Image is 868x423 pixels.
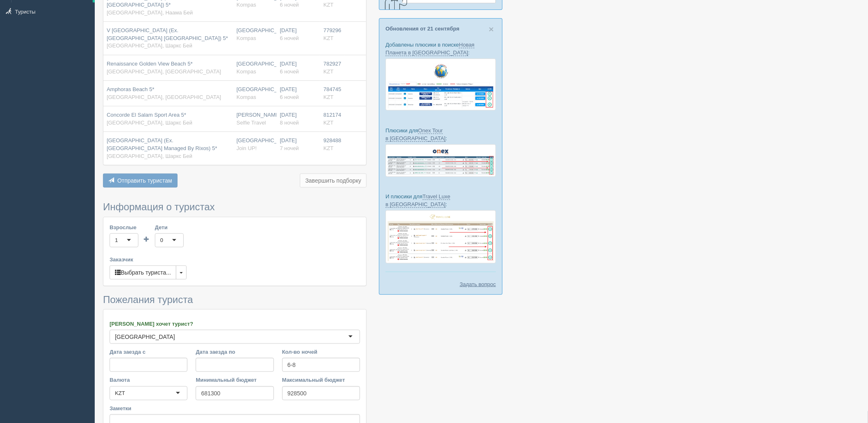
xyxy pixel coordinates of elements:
span: V [GEOGRAPHIC_DATA] (Ex. [GEOGRAPHIC_DATA] [GEOGRAPHIC_DATA]) 5* [107,27,228,41]
span: Renaissance Golden View Beach 5* [107,61,193,67]
span: 6 ночей [280,2,299,8]
span: Отправить туристам [117,177,172,184]
label: Дата заезда по [196,348,274,356]
span: Concorde El Salam Sport Area 5* [107,112,186,118]
img: onex-tour-proposal-crm-for-travel-agency.png [386,144,496,177]
span: Kompas [236,2,256,8]
img: travel-luxe-%D0%BF%D0%BE%D0%B4%D0%B1%D0%BE%D1%80%D0%BA%D0%B0-%D1%81%D1%80%D0%BC-%D0%B4%D0%BB%D1%8... [386,210,496,263]
span: [GEOGRAPHIC_DATA] (Ex. [GEOGRAPHIC_DATA] Managed By Rixos) 5* [107,137,217,151]
span: [GEOGRAPHIC_DATA], [GEOGRAPHIC_DATA] [107,68,221,75]
label: Заметки [110,404,360,412]
div: [GEOGRAPHIC_DATA] [236,27,273,42]
span: Kompas [236,35,256,41]
label: Максимальный бюджет [282,376,360,384]
div: 1 [115,236,118,244]
div: [DATE] [280,27,317,42]
span: [GEOGRAPHIC_DATA], Шаркс Бей [107,153,192,159]
span: Join UP! [236,145,257,151]
span: KZT [323,2,334,8]
div: 0 [160,236,163,244]
input: 7-10 или 7,10,14 [282,358,360,372]
a: Travel Luxe в [GEOGRAPHIC_DATA] [386,193,450,208]
span: 784745 [323,86,341,92]
span: 812174 [323,112,341,118]
div: [PERSON_NAME] [236,111,273,127]
div: [GEOGRAPHIC_DATA] [236,137,273,152]
a: Onex Tour в [GEOGRAPHIC_DATA] [386,127,446,142]
label: Дата заезда с [110,348,187,356]
a: Новая Планета в [GEOGRAPHIC_DATA] [386,42,475,56]
div: [DATE] [280,111,317,127]
span: 6 ночей [280,35,299,41]
span: 7 ночей [280,145,299,151]
span: 928488 [323,137,341,143]
span: 782927 [323,61,341,67]
label: [PERSON_NAME] хочет турист? [110,320,360,328]
label: Дети [155,223,184,231]
div: KZT [115,389,125,397]
div: [DATE] [280,60,317,75]
span: Kompas [236,94,256,100]
span: Пожелания туриста [103,294,193,305]
p: Добавлены плюсики в поиске : [386,41,496,56]
span: Selfie Travel [236,120,266,126]
div: [GEOGRAPHIC_DATA] [236,86,273,101]
span: 779296 [323,27,341,33]
span: KZT [323,120,334,126]
span: Amphoras Beach 5* [107,86,154,92]
span: 6 ночей [280,94,299,100]
button: Отправить туристам [103,174,178,188]
p: Плюсики для : [386,127,496,142]
span: 8 ночей [280,120,299,126]
span: × [489,24,494,34]
span: [GEOGRAPHIC_DATA], Шаркс Бей [107,42,192,49]
img: new-planet-%D0%BF%D1%96%D0%B4%D0%B1%D1%96%D1%80%D0%BA%D0%B0-%D1%81%D1%80%D0%BC-%D0%B4%D0%BB%D1%8F... [386,59,496,110]
span: [GEOGRAPHIC_DATA], [GEOGRAPHIC_DATA] [107,94,221,100]
span: 6 ночей [280,68,299,75]
button: Выбрать туриста... [110,266,176,280]
div: [DATE] [280,86,317,101]
p: И плюсики для : [386,193,496,208]
div: [GEOGRAPHIC_DATA] [115,333,175,341]
span: KZT [323,94,334,100]
button: Завершить подборку [300,174,367,188]
h3: Информация о туристах [103,202,367,212]
span: Kompas [236,68,256,75]
a: Задать вопрос [460,280,496,288]
span: [GEOGRAPHIC_DATA], Наама Бей [107,9,193,16]
label: Взрослые [110,223,138,231]
button: Close [489,25,494,33]
label: Минимальный бюджет [196,376,274,384]
div: [GEOGRAPHIC_DATA] [236,60,273,75]
label: Кол-во ночей [282,348,360,356]
a: Обновления от 21 сентября [386,26,459,32]
span: [GEOGRAPHIC_DATA], Шаркс Бей [107,120,192,126]
span: KZT [323,35,334,41]
span: KZT [323,68,334,75]
label: Заказчик [110,256,360,263]
div: [DATE] [280,137,317,152]
span: KZT [323,145,334,151]
label: Валюта [110,376,187,384]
